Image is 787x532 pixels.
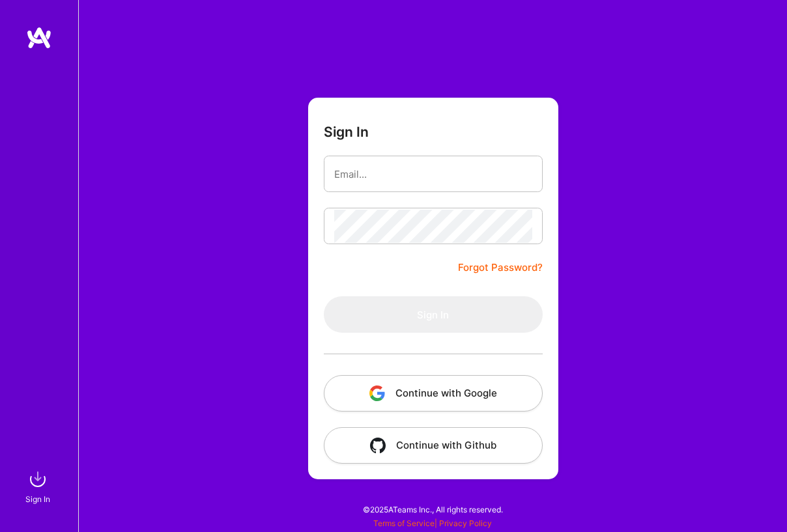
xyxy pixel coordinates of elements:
a: sign inSign In [27,466,51,506]
div: © 2025 ATeams Inc., All rights reserved. [78,493,787,525]
button: Sign In [324,296,543,333]
div: Sign In [25,492,50,506]
span: | [373,518,492,528]
button: Continue with Github [324,427,543,464]
input: Email... [334,158,532,191]
img: logo [26,26,52,49]
h3: Sign In [324,124,369,140]
img: icon [369,385,385,401]
img: sign in [25,466,51,492]
button: Continue with Google [324,375,543,412]
a: Forgot Password? [458,260,543,275]
a: Privacy Policy [439,518,492,528]
img: icon [370,438,386,453]
a: Terms of Service [373,518,435,528]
